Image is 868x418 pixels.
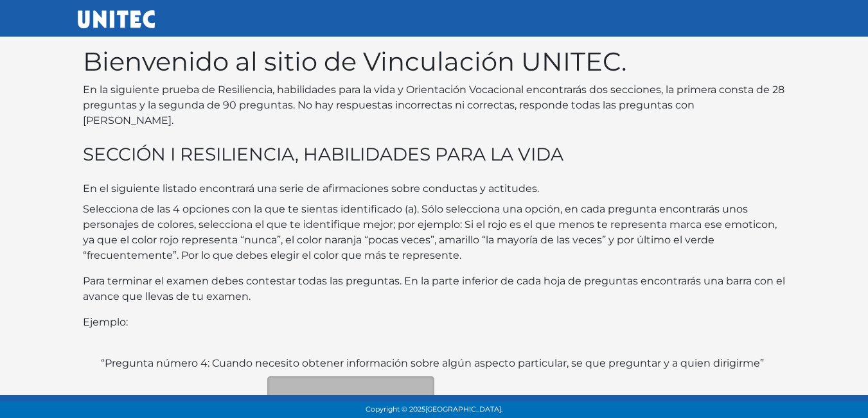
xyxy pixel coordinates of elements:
[101,356,764,371] label: “Pregunta número 4: Cuando necesito obtener información sobre algún aspecto particular, se que pr...
[83,82,786,128] p: En la siguiente prueba de Resiliencia, habilidades para la vida y Orientación Vocacional encontra...
[78,10,155,28] img: UNITEC
[83,181,786,196] p: En el siguiente listado encontrará una serie de afirmaciones sobre conductas y actitudes.
[425,405,502,414] span: [GEOGRAPHIC_DATA].
[83,274,786,304] p: Para terminar el examen debes contestar todas las preguntas. En la parte inferior de cada hoja de...
[83,202,786,263] p: Selecciona de las 4 opciones con la que te sientas identificado (a). Sólo selecciona una opción, ...
[83,315,786,330] p: Ejemplo:
[83,144,786,166] h3: SECCIÓN I RESILIENCIA, HABILIDADES PARA LA VIDA
[83,46,786,77] h1: Bienvenido al sitio de Vinculación UNITEC.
